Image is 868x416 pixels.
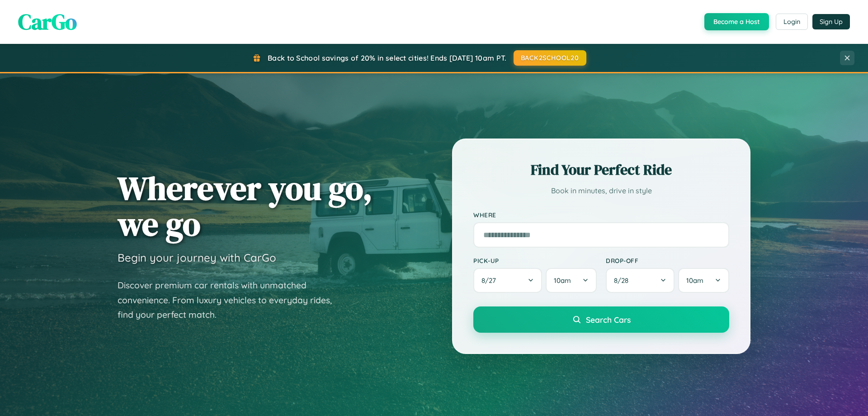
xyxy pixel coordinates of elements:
button: 8/28 [606,268,675,293]
p: Discover premium car rentals with unmatched convenience. From luxury vehicles to everyday rides, ... [118,278,344,322]
button: 10am [678,268,729,293]
span: 10am [554,276,571,285]
button: Become a Host [704,13,769,30]
button: Search Cars [473,306,729,333]
button: Sign Up [812,14,850,29]
button: BACK2SCHOOL20 [514,50,586,66]
span: Search Cars [586,315,631,325]
span: 8 / 28 [614,276,633,285]
p: Book in minutes, drive in style [473,184,729,197]
label: Where [473,211,729,219]
label: Drop-off [606,257,729,264]
button: 8/27 [473,268,542,293]
span: CarGo [18,7,77,37]
h1: Wherever you go, we go [118,170,373,242]
span: Back to School savings of 20% in select cities! Ends [DATE] 10am PT. [268,53,506,62]
button: Login [776,14,808,30]
button: 10am [546,268,597,293]
label: Pick-up [473,257,597,264]
h3: Begin your journey with CarGo [118,251,276,264]
h2: Find Your Perfect Ride [473,160,729,180]
span: 8 / 27 [481,276,500,285]
span: 10am [686,276,703,285]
